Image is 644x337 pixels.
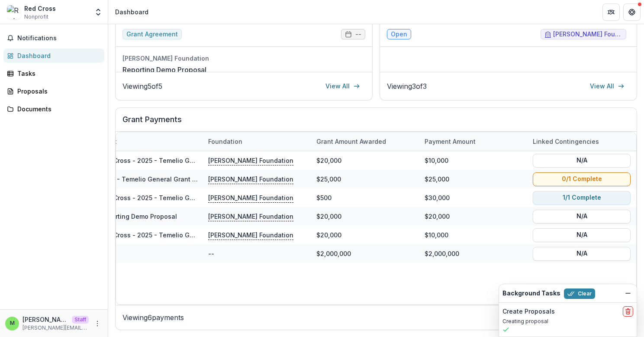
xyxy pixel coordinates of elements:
p: Creating proposal [502,318,633,325]
button: delete [623,306,633,317]
button: Get Help [623,3,641,21]
div: $20,000 [311,226,419,244]
div: $25,000 [419,170,528,188]
p: [PERSON_NAME] Foundation [208,156,293,165]
a: Temelio Reporting Form [387,15,466,26]
div: Linked Contingencies [528,132,636,151]
a: View All [585,79,630,93]
p: [PERSON_NAME] Foundation [208,174,293,184]
a: Dashboard [3,49,104,63]
div: Dashboard [17,51,97,60]
button: Clear [564,288,595,299]
p: Viewing 5 of 5 [122,81,162,91]
p: Staff [72,316,89,324]
button: N/A [533,246,631,260]
div: $2,000,000 [419,244,528,263]
button: More [92,318,103,329]
p: [PERSON_NAME] [23,315,68,324]
div: Red Cross [24,4,56,13]
a: Proposals [3,84,104,98]
button: Dismiss [623,288,633,298]
button: N/A [533,228,631,242]
div: Documents [17,104,97,113]
p: [PERSON_NAME] Foundation [208,230,293,240]
p: Viewing 6 payments [122,312,630,323]
button: Partners [602,3,620,21]
a: 2025 - Temelio General Grant Proposal - Linked Contingent [100,175,281,183]
div: $500 [311,188,419,207]
h2: Grant Payments [122,115,630,131]
button: N/A [533,209,631,223]
span: Notifications [17,35,101,42]
div: Foundation [203,132,311,151]
a: Documents [3,102,104,116]
button: Notifications [3,31,104,45]
p: [PERSON_NAME][EMAIL_ADDRESS][DOMAIN_NAME] [23,324,89,332]
div: Grant amount awarded [311,132,419,151]
div: $25,000 [311,170,419,188]
p: [PERSON_NAME] Foundation [208,211,293,221]
span: Nonprofit [24,13,48,21]
div: Payment Amount [419,132,528,151]
div: Foundation [203,137,248,146]
div: $20,000 [311,207,419,226]
div: $20,000 [311,151,419,170]
a: Reporting Demo Proposal [100,213,177,220]
a: View All [320,79,365,93]
div: Grant amount awarded [311,137,391,146]
div: $20,000 [419,207,528,226]
img: Red Cross [7,5,21,19]
div: Grant [95,132,203,151]
nav: breadcrumb [112,6,152,18]
button: N/A [533,153,631,167]
a: Contract Demo Proposal [122,15,203,26]
div: Payment Amount [419,137,481,146]
h2: Create Proposals [502,308,555,315]
div: $2,000,000 [311,244,419,263]
a: Reporting Demo Proposal [122,65,206,75]
div: Proposals [17,87,97,96]
div: Dashboard [115,7,148,16]
button: 0/1 Complete [533,172,631,186]
a: Red Cross - 2025 - Temelio General [PERSON_NAME] Proposal [100,157,289,164]
div: -- [203,244,311,263]
a: Red Cross - 2025 - Temelio General [PERSON_NAME] Proposal [100,231,289,239]
div: Linked Contingencies [528,137,604,146]
div: $10,000 [419,226,528,244]
div: -- [95,244,203,263]
div: $10,000 [419,151,528,170]
p: [PERSON_NAME] Foundation [208,193,293,202]
button: 1/1 Complete [533,191,631,204]
div: $30,000 [419,188,528,207]
div: Tasks [17,69,97,78]
a: Tasks [3,66,104,81]
h2: Background Tasks [502,290,560,297]
button: Open entity switcher [92,3,104,21]
a: Red Cross - 2025 - Temelio General [PERSON_NAME] Proposal [100,194,289,201]
p: Viewing 3 of 3 [387,81,427,91]
div: Mary [10,321,15,326]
